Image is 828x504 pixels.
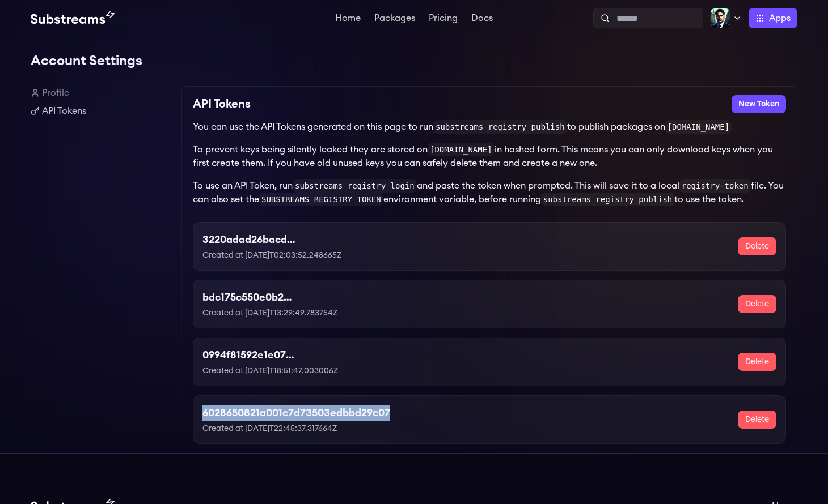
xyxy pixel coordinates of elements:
p: Created at [DATE]T22:45:37.317664Z [202,423,390,434]
a: API Tokens [31,104,172,118]
h3: 6028650821a001c7d73503edbbd29c07 [202,405,390,421]
p: To prevent keys being silently leaked they are stored on in hashed form. This means you can only ... [193,143,786,170]
h1: Account Settings [31,50,797,72]
code: SUBSTREAMS_REGISTRY_TOKEN [259,193,383,206]
span: Apps [769,11,791,25]
code: substreams registry publish [541,193,675,206]
h2: API Tokens [193,95,251,113]
a: Home [333,14,363,25]
p: You can use the API Tokens generated on this page to run to publish packages on [193,120,786,134]
a: Docs [469,14,495,25]
p: Created at [DATE]T18:51:47.003006Z [202,365,386,377]
code: [DOMAIN_NAME] [428,143,495,156]
p: Created at [DATE]T02:03:52.248665Z [202,250,392,261]
h3: bdc175c550e0b284c70dd4a74adcd660 [202,289,297,305]
button: Delete [738,295,776,313]
code: substreams registry login [293,179,417,193]
code: substreams registry publish [433,120,567,134]
h3: 3220adad26bacd1a5d24484b0b9a79df [202,232,297,247]
a: Pricing [426,14,460,25]
a: Profile [31,86,172,100]
p: To use an API Token, run and paste the token when prompted. This will save it to a local file. Yo... [193,179,786,206]
button: Delete [738,411,776,429]
button: Delete [738,353,776,371]
img: Substream's logo [31,11,115,25]
button: New Token [732,95,786,113]
button: Delete [738,237,776,255]
code: registry-token [679,179,751,193]
p: Created at [DATE]T13:29:49.783754Z [202,307,392,319]
h3: 0994f81592e1e07593c23409ec56988c [202,347,294,363]
a: Packages [372,14,417,25]
img: Profile [710,8,730,28]
code: [DOMAIN_NAME] [665,120,732,134]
